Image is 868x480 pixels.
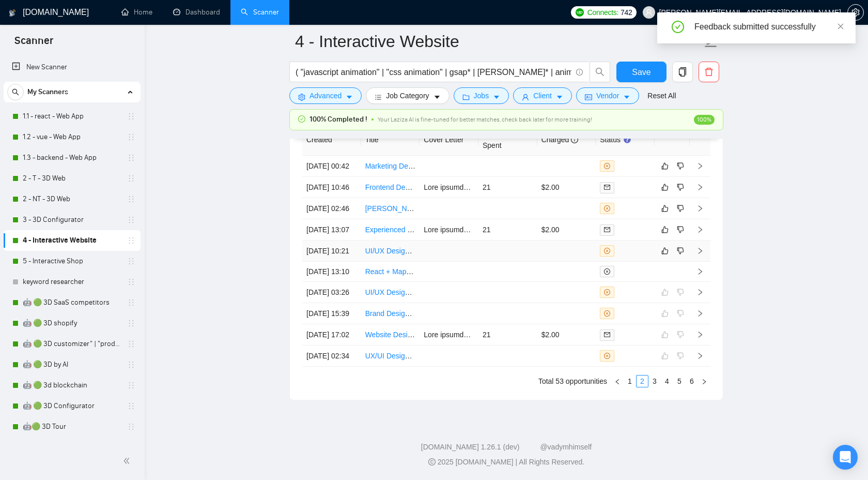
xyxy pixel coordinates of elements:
div: Tooltip anchor [623,135,632,144]
a: 🤖 🟢 3D SaaS competitors [23,292,121,313]
a: 4 - Interactive Website [23,230,121,251]
span: like [661,247,669,255]
span: holder [127,133,135,141]
td: [DATE] 17:02 [302,324,361,346]
li: 4 [661,375,673,387]
img: logo [9,5,16,21]
button: dislike [674,245,687,257]
span: holder [127,195,135,203]
span: Vendor [596,90,619,101]
span: delete [699,67,719,77]
td: [DATE] 03:26 [302,282,361,303]
span: holder [127,319,135,327]
span: caret-down [556,93,563,101]
span: right [696,162,704,170]
li: Next Page [698,375,710,387]
button: like [659,245,671,257]
span: holder [127,298,135,307]
a: 🤖🟢 3D Tour [23,416,121,437]
button: dislike [674,223,687,236]
a: 4 [661,376,673,387]
button: like [659,223,671,236]
span: info-circle [571,136,578,143]
span: holder [127,154,135,162]
span: holder [127,278,135,286]
span: right [696,289,704,296]
td: Brand Designer & Animator for Long-Term Collaboration [361,303,420,324]
li: Previous Page [611,375,624,387]
span: copy [673,67,692,77]
th: Status [596,124,655,156]
a: 5 - Interactive Shop [23,251,121,272]
div: Feedback submitted successfully [694,21,843,33]
span: Client [533,90,552,101]
span: right [696,310,704,317]
span: dislike [677,247,684,255]
span: Charged [541,136,579,144]
td: [DATE] 02:46 [302,198,361,219]
div: Open Intercom Messenger [833,445,858,470]
button: setting [847,4,864,21]
button: folderJobscaret-down [454,87,509,104]
span: holder [127,340,135,348]
button: userClientcaret-down [513,87,572,104]
button: dislike [674,160,687,172]
a: 🤖 🟢 3D by AI [23,354,121,375]
span: close-circle [604,268,610,275]
a: 3 [649,376,660,387]
span: 100% Completed ! [309,114,367,125]
span: holder [127,361,135,369]
button: dislike [674,202,687,215]
td: UX/UI Designer Needed for Complete Website Redesign & Animation Development [361,346,420,367]
button: like [659,160,671,172]
td: [DATE] 13:10 [302,262,361,282]
div: 2025 [DOMAIN_NAME] | All Rights Reserved. [153,457,860,468]
th: Created [302,124,361,156]
button: dislike [674,181,687,193]
span: holder [127,402,135,410]
li: 6 [686,375,698,387]
li: 1 [624,375,636,387]
a: Website Design & Development for Voicera Medical (Healthcare AI Support Platform) [365,331,638,339]
span: close-circle [604,163,610,169]
td: [DATE] 02:34 [302,346,361,367]
a: UI/UX Designer for Mobile-First Interactive Web Game [365,247,539,255]
a: homeHome [121,8,152,17]
span: mail [604,184,610,190]
span: setting [848,8,863,17]
span: dislike [677,183,684,191]
td: [DATE] 10:21 [302,241,361,262]
td: Lottie Animator and 3D Graphic Creator for Website [361,198,420,219]
a: Brand Designer & Animator for Long-Term Collaboration [365,309,545,318]
span: caret-down [433,93,441,101]
a: 2 [637,376,648,387]
button: left [611,375,624,387]
a: 5 [674,376,685,387]
span: right [696,352,704,359]
button: barsJob Categorycaret-down [366,87,449,104]
span: close-circle [604,205,610,212]
span: close-circle [604,289,610,295]
a: 🤖🟢 3D interactive website [23,437,121,458]
a: searchScanner [241,8,279,17]
span: check-circle [298,115,305,123]
a: 2 - NT - 3D Web [23,189,121,209]
th: Title [361,124,420,156]
button: like [659,181,671,193]
a: 🤖 🟢 3D customizer" | "product customizer" [23,334,121,354]
span: info-circle [576,69,583,76]
span: search [8,88,23,96]
td: Experienced Webflow developer to make and implement an interactive map directly in Webflow. [361,219,420,241]
td: 21 [478,324,537,346]
a: Reset All [647,90,676,101]
td: [DATE] 15:39 [302,303,361,324]
td: UI/UX Designer for Mobile-First Interactive Web Game [361,241,420,262]
th: Connects Spent [478,124,537,156]
span: holder [127,423,135,431]
span: like [661,183,669,191]
span: bars [375,93,382,101]
span: Job Category [386,90,429,101]
span: double-left [123,456,133,466]
span: left [614,379,621,385]
span: check-circle [672,21,684,33]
